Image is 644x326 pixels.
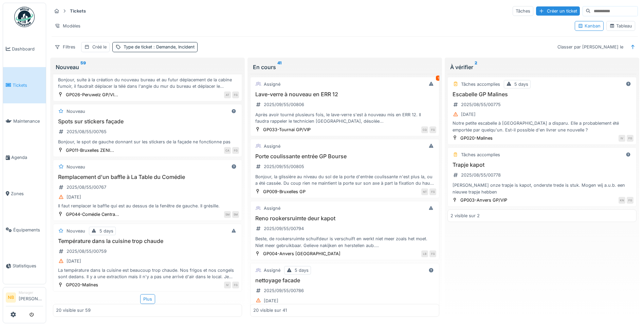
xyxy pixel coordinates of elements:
[224,211,231,218] div: SM
[224,282,231,288] div: IV
[450,120,633,133] div: Notre petite escabelle à [GEOGRAPHIC_DATA] a disparu. Elle a probablement été emportée par quelqu...
[627,135,633,142] div: FG
[67,128,107,135] div: 2025/08/55/00765
[3,139,46,176] a: Agenda
[3,31,46,67] a: Dashboard
[56,174,239,180] h3: Remplacement d'un baffle à La Table du Comédie
[421,126,428,133] div: CQ
[253,91,436,98] h3: Lave-verre à nouveau en ERR 12
[609,23,632,29] div: Tableau
[56,63,239,71] div: Nouveau
[67,8,89,14] strong: Tickets
[13,82,43,88] span: Tickets
[232,147,239,154] div: FG
[554,42,626,52] div: Classer par [PERSON_NAME] le
[277,63,281,71] sup: 41
[436,76,441,81] div: 1
[253,63,437,71] div: En cours
[264,225,304,232] div: 2025/09/55/00794
[56,118,239,125] h3: Spots sur stickers façade
[14,7,35,27] img: Badge_color-CXgf-gQk.svg
[536,6,580,16] div: Créer un ticket
[232,91,239,98] div: FG
[263,126,311,133] div: GP033-Tournai GP/VIP
[429,126,436,133] div: FG
[67,108,85,115] div: Nouveau
[460,197,507,203] div: GP003-Anvers GP/VIP
[56,307,91,313] div: 20 visible sur 59
[3,176,46,212] a: Zones
[56,77,239,89] div: Bonjour, suite à la création du nouveau bureau et au futur déplacement de la cabine fumoir, il fa...
[140,294,155,304] div: Plus
[3,212,46,248] a: Équipements
[461,111,476,118] div: [DATE]
[67,194,81,200] div: [DATE]
[264,267,280,273] div: Assigné
[264,101,304,108] div: 2025/09/55/00806
[6,292,16,303] li: NB
[52,21,84,31] div: Modèles
[253,111,436,124] div: Après avoir tourné plusieurs fois, le lave-verre s'est à nouveau mis en ERR 12. Il faudra rappele...
[56,238,239,244] h3: Température dans la cuisine trop chaude
[56,203,239,209] div: Il faut remplacer le baffle qui est au dessus de la fenêtre de gauche. Il grésille.
[67,248,107,254] div: 2025/08/55/00759
[67,184,106,190] div: 2025/08/55/00767
[11,190,43,197] span: Zones
[67,164,85,170] div: Nouveau
[429,188,436,195] div: FG
[263,250,341,257] div: GP004-Anvers [GEOGRAPHIC_DATA]
[99,228,113,234] div: 5 days
[295,267,309,273] div: 5 days
[461,151,500,158] div: Tâches accomplies
[450,91,633,98] h3: Escabelle GP Malines
[67,258,81,264] div: [DATE]
[52,42,78,52] div: Filtres
[460,135,493,141] div: GP020-Malines
[450,63,634,71] div: À vérifier
[429,250,436,257] div: FG
[514,81,528,87] div: 5 days
[67,228,85,234] div: Nouveau
[264,143,280,149] div: Assigné
[253,215,436,222] h3: Reno rookersruimte deur kapot
[56,267,239,280] div: La température dans la cuisine est beaucoup trop chaude. Nos frigos et nos congels sont dedans. I...
[224,91,231,98] div: AT
[475,63,477,71] sup: 2
[152,44,195,49] span: : Demande, Incident
[450,182,633,195] div: [PERSON_NAME] onze trapje is kapot, onderste trede is stuk. Mogen wij a.u.b. een nieuwe trapje he...
[461,172,501,178] div: 2025/08/55/00778
[264,298,278,304] div: [DATE]
[92,44,107,50] div: Créé le
[66,91,118,98] div: GP026-Peruwelz GP/VI...
[578,23,601,29] div: Kanban
[253,307,287,314] div: 20 visible sur 41
[66,147,114,154] div: GP011-Bruxelles ZENI...
[232,211,239,218] div: SM
[627,197,633,204] div: FG
[66,211,119,218] div: GP044-Comédie Centra...
[264,81,280,87] div: Assigné
[11,154,43,161] span: Agenda
[3,67,46,103] a: Tickets
[19,290,43,305] li: [PERSON_NAME]
[12,46,43,52] span: Dashboard
[264,287,304,294] div: 2025/09/55/00786
[619,135,625,142] div: IV
[253,236,436,248] div: Beste, de rookersruimte schuifdeur is verschuift en werkt niet meer zoals het moet. Niet meer geb...
[6,290,43,306] a: NB Manager[PERSON_NAME]
[264,163,304,170] div: 2025/09/55/00805
[13,263,43,269] span: Statistiques
[232,282,239,288] div: FG
[450,212,480,219] div: 2 visible sur 2
[3,103,46,140] a: Maintenance
[80,63,86,71] sup: 59
[421,188,428,195] div: NT
[421,250,428,257] div: LB
[513,6,533,16] div: Tâches
[13,227,43,233] span: Équipements
[13,118,43,124] span: Maintenance
[124,44,195,50] div: Type de ticket
[66,282,98,288] div: GP020-Malines
[450,162,633,168] h3: Trapje kapot
[253,174,436,186] div: Bonjour, la glissière au niveau du sol de la porte d'entrée coulissante n'est plus la, ou a été c...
